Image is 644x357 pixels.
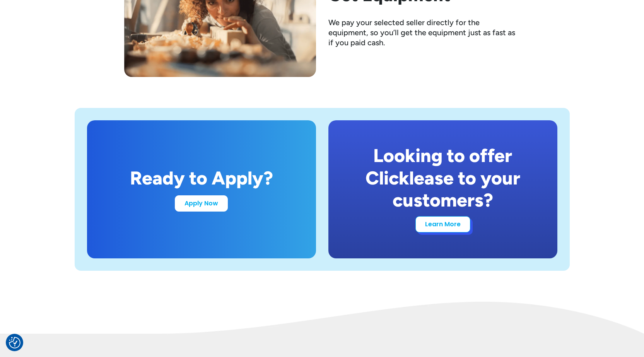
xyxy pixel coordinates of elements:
div: We pay your selected seller directly for the equipment, so you’ll get the equipment just as fast ... [328,17,520,48]
div: Ready to Apply? [130,167,273,190]
a: Apply Now [175,195,228,212]
img: Revisit consent button [9,337,20,348]
button: Consent Preferences [9,337,20,348]
a: Learn More [415,216,470,232]
div: Looking to offer Clicklease to your customers? [347,145,539,212]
